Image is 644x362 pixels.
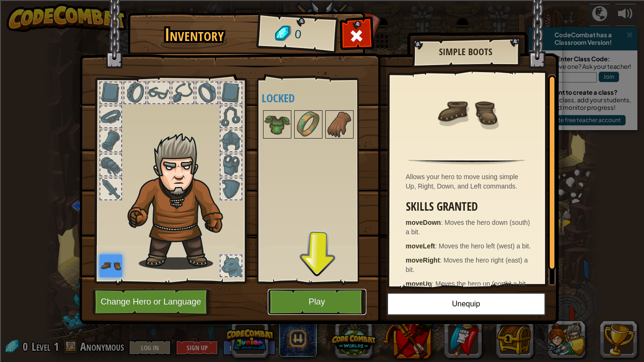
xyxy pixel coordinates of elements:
[4,63,640,72] div: Move To ...
[262,92,373,104] h4: Locked
[406,242,435,250] strong: moveLeft
[134,25,255,45] h1: Inventory
[441,219,445,226] span: :
[294,26,302,43] span: 0
[421,47,510,57] h2: Simple Boots
[295,111,322,138] img: portrait.png
[4,21,640,29] div: Move To ...
[436,81,497,142] img: portrait.png
[387,292,546,316] button: Unequip
[408,159,525,165] img: hr.png
[432,280,436,288] span: :
[406,219,530,236] span: Moves the hero down (south) a bit.
[406,200,533,213] h3: Skills Granted
[4,55,640,63] div: Rename
[264,111,290,138] img: portrait.png
[99,255,122,277] img: portrait.png
[435,242,439,250] span: :
[326,111,353,138] img: portrait.png
[4,4,640,12] div: Sort A > Z
[440,256,444,264] span: :
[406,256,440,264] strong: moveRight
[439,242,531,250] span: Moves the hero left (west) a bit.
[4,29,640,38] div: Delete
[436,280,528,288] span: Moves the hero up (north) a bit.
[268,289,366,315] button: Play
[406,219,441,226] strong: moveDown
[406,172,533,191] div: Allows your hero to move using simple Up, Right, Down, and Left commands.
[4,46,640,55] div: Sign out
[123,132,239,270] img: hair_m2.png
[4,12,640,21] div: Sort New > Old
[92,289,212,315] button: Change Hero or Language
[406,280,432,288] strong: moveUp
[4,38,640,46] div: Options
[406,256,528,273] span: Moves the hero right (east) a bit.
